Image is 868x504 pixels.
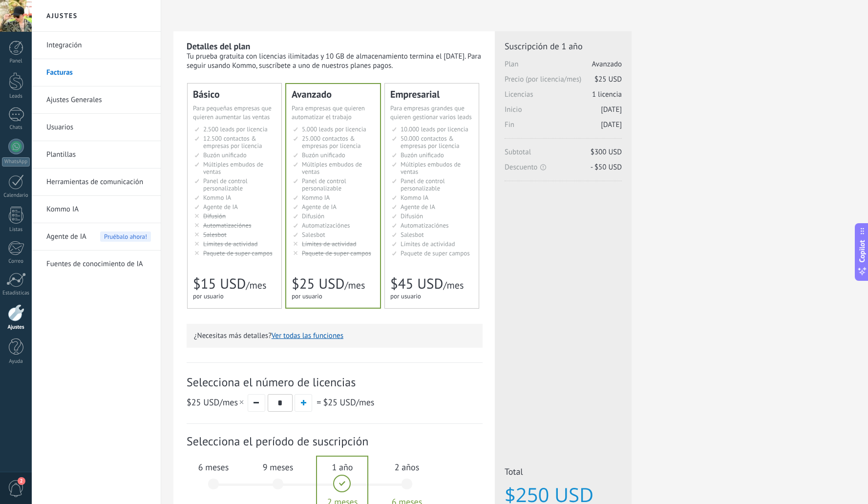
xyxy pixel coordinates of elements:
span: Múltiples embudos de ventas [401,160,461,176]
span: Descuento [505,163,622,172]
div: Empresarial [390,89,473,99]
span: Paquete de super campos [401,249,470,257]
span: Salesbot [302,231,325,239]
div: Correo [2,258,30,265]
div: Listas [2,227,30,233]
span: Suscripción de 1 año [505,41,622,52]
span: Fin [505,120,622,135]
span: Plan [505,60,622,75]
span: Límites de actividad [203,240,258,248]
span: /mes [443,279,464,292]
span: /mes [187,397,245,408]
span: 10.000 leads por licencia [401,125,468,133]
span: 1 licencia [592,90,622,99]
b: Detalles del plan [187,41,250,52]
span: Agente de IA [46,223,86,251]
a: Ajustes Generales [46,86,151,114]
span: Kommo IA [203,193,231,202]
span: $25 USD [187,397,219,408]
span: Difusión [401,212,423,220]
span: 50.000 contactos & empresas por licencia [401,134,459,150]
span: Para empresas grandes que quieren gestionar varios leads [390,104,472,121]
p: ¿Necesitas más detalles? [194,331,475,340]
span: $300 USD [591,147,622,157]
span: Selecciona el período de suscripción [187,434,483,449]
span: Kommo IA [401,193,428,202]
span: Panel de control personalizable [203,177,248,192]
button: Ver todas las funciones [272,331,343,340]
span: 2 años [381,462,433,473]
span: por usuario [390,292,421,300]
span: $25 USD [594,75,622,84]
div: Básico [193,89,276,99]
li: Fuentes de conocimiento de IA [32,251,161,277]
li: Ajustes Generales [32,86,161,114]
a: Usuarios [46,114,151,141]
span: /mes [323,397,374,408]
span: Automatizaciónes [401,221,449,230]
div: Estadísticas [2,290,30,296]
span: Copilot [857,240,867,263]
div: Ayuda [2,358,30,365]
div: Calendario [2,192,30,199]
span: Difusión [203,212,226,220]
span: $15 USD [193,274,246,293]
span: 25.000 contactos & empresas por licencia [302,134,360,150]
span: Agente de IA [401,203,435,211]
a: Integración [46,32,151,59]
span: Buzón unificado [302,151,345,159]
span: 9 meses [252,462,304,473]
span: 12.500 contactos & empresas por licencia [203,134,262,150]
span: Pruébalo ahora! [100,231,151,242]
span: /mes [344,279,365,292]
span: Agente de IA [203,203,238,211]
a: Fuentes de conocimiento de IA [46,251,151,278]
span: Salesbot [203,231,227,239]
span: por usuario [292,292,322,300]
li: Usuarios [32,114,161,141]
span: Licencias [505,90,622,105]
span: Buzón unificado [203,151,247,159]
span: Difusión [302,212,324,220]
span: Inicio [505,105,622,120]
span: [DATE] [601,120,622,129]
span: Panel de control personalizable [401,177,445,192]
span: Selecciona el número de licencias [187,375,483,390]
span: Panel de control personalizable [302,177,346,192]
span: $45 USD [390,274,443,293]
span: Subtotal [505,147,622,163]
span: Límites de actividad [401,240,455,248]
span: = [317,397,321,408]
li: Kommo IA [32,196,161,223]
span: 6 meses [187,462,240,473]
span: Automatizaciónes [203,221,252,230]
span: Límites de actividad [302,240,357,248]
li: Facturas [32,59,161,86]
span: /mes [246,279,266,292]
div: Leads [2,93,30,100]
div: WhatsApp [2,157,30,167]
span: Paquete de super campos [302,249,371,257]
a: Kommo IA [46,196,151,223]
div: Panel [2,58,30,64]
span: 1 año [316,462,369,473]
span: 2 [18,477,25,485]
span: Paquete de super campos [203,249,273,257]
a: Agente de IA Pruébalo ahora! [46,223,151,251]
span: Para pequeñas empresas que quieren aumentar las ventas [193,104,272,121]
span: Agente de IA [302,203,337,211]
span: Múltiples embudos de ventas [203,160,263,176]
li: Agente de IA [32,223,161,251]
div: Chats [2,125,30,131]
li: Integración [32,32,161,59]
div: Tu prueba gratuita con licencias ilimitadas y 10 GB de almacenamiento termina el [DATE]. Para seg... [187,52,483,70]
div: Ajustes [2,324,30,331]
span: por usuario [193,292,224,300]
span: Precio (por licencia/mes) [505,75,622,90]
a: Plantillas [46,141,151,168]
span: Múltiples embudos de ventas [302,160,362,176]
span: Avanzado [592,60,622,69]
span: Buzón unificado [401,151,444,159]
li: Herramientas de comunicación [32,168,161,196]
span: Total [505,466,622,480]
